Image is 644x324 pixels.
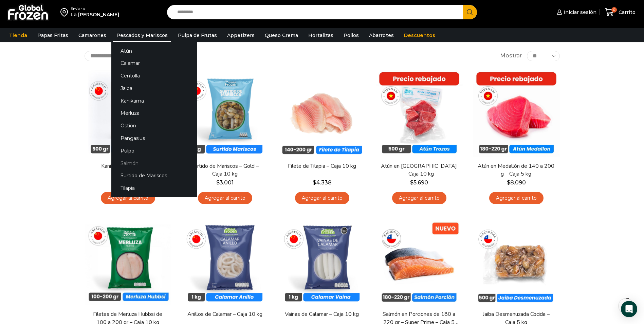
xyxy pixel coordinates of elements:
[463,5,477,19] button: Search button
[111,94,197,107] a: Kanikama
[71,6,119,11] div: Enviar a
[489,192,544,204] a: Agregar al carrito: “Atún en Medallón de 140 a 200 g - Caja 5 kg”
[224,29,258,42] a: Appetizers
[71,11,119,18] div: La [PERSON_NAME]
[283,310,361,318] a: Vainas de Calamar – Caja 10 kg
[366,29,397,42] a: Abarrotes
[101,192,155,204] a: Agregar al carrito: “Kanikama – Caja 10 kg”
[305,29,337,42] a: Hortalizas
[174,29,220,42] a: Pulpa de Frutas
[621,301,637,317] div: Open Intercom Messenger
[313,179,332,186] bdi: 4.338
[85,51,171,61] select: Pedido de la tienda
[216,179,234,186] bdi: 3.001
[34,29,72,42] a: Papas Fritas
[380,162,458,178] a: Atún en [GEOGRAPHIC_DATA] – Caja 10 kg
[60,6,71,18] img: address-field-icon.svg
[111,57,197,70] a: Calamar
[507,179,510,186] span: $
[111,157,197,169] a: Salmón
[410,179,428,186] bdi: 5.690
[111,182,197,195] a: Tilapia
[6,29,31,42] a: Tienda
[313,179,316,186] span: $
[283,162,361,170] a: Filete de Tilapia – Caja 10 kg
[392,192,446,204] a: Agregar al carrito: “Atún en Trozos - Caja 10 kg”
[111,169,197,182] a: Surtido de Mariscos
[89,162,167,170] a: Kanikama – Caja 10 kg
[295,192,349,204] a: Agregar al carrito: “Filete de Tilapia - Caja 10 kg”
[401,29,439,42] a: Descuentos
[111,144,197,157] a: Pulpo
[111,44,197,57] a: Atún
[507,179,526,186] bdi: 8.090
[198,192,252,204] a: Agregar al carrito: “Surtido de Mariscos - Gold - Caja 10 kg”
[111,132,197,145] a: Pangasius
[555,5,596,19] a: Iniciar sesión
[477,162,555,178] a: Atún en Medallón de 140 a 200 g – Caja 5 kg
[216,179,220,186] span: $
[111,120,197,132] a: Ostión
[410,179,413,186] span: $
[611,7,617,13] span: 0
[75,29,110,42] a: Camarones
[113,29,171,42] a: Pescados y Mariscos
[603,4,637,20] a: 0 Carrito
[261,29,301,42] a: Queso Crema
[617,9,636,16] span: Carrito
[500,52,522,60] span: Mostrar
[111,107,197,120] a: Merluza
[562,9,596,16] span: Iniciar sesión
[186,310,264,318] a: Anillos de Calamar – Caja 10 kg
[340,29,362,42] a: Pollos
[111,82,197,94] a: Jaiba
[111,70,197,82] a: Centolla
[186,162,264,178] a: Surtido de Mariscos – Gold – Caja 10 kg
